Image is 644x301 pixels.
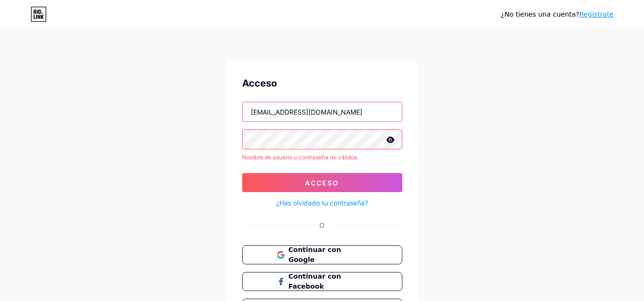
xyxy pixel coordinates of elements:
input: Nombre de usuario [243,102,402,121]
button: Acceso [242,173,402,192]
font: Acceso [242,78,277,89]
font: ¿No tienes una cuenta? [501,10,579,18]
font: O [319,221,325,229]
font: ¿Has olvidado tu contraseña? [276,199,368,207]
font: Continuar con Facebook [288,272,341,290]
a: Regístrate [579,10,613,18]
a: ¿Has olvidado tu contraseña? [276,198,368,208]
font: Nombre de usuario o contraseña no válidos. [242,154,358,161]
font: Acceso [305,179,339,187]
button: Continuar con Google [242,245,402,264]
button: Continuar con Facebook [242,272,402,291]
font: Continuar con Google [288,246,341,263]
